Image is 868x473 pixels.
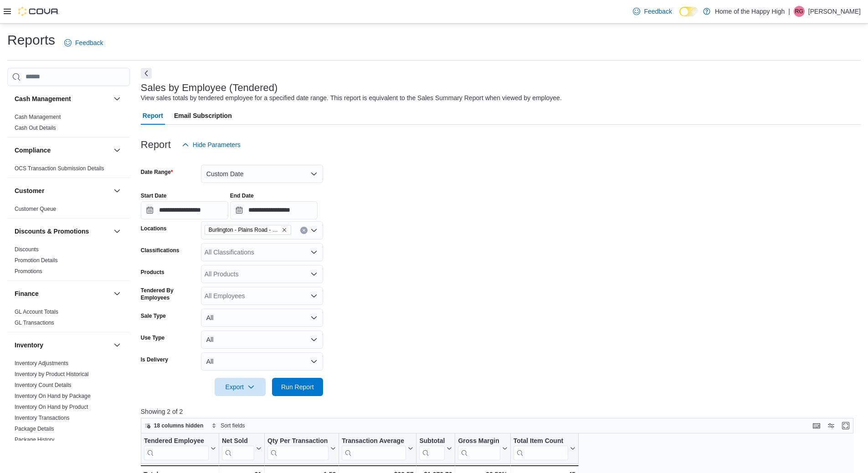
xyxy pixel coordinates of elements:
button: Inventory [15,341,110,350]
a: Feedback [629,2,675,20]
div: Customer [7,203,130,218]
span: Export [220,378,260,396]
span: Cash Management [15,113,61,121]
label: Is Delivery [141,356,168,363]
button: Discounts & Promotions [15,227,110,236]
button: Customer [112,185,123,196]
span: Promotions [15,268,42,275]
button: Finance [112,288,123,299]
span: OCS Transaction Submission Details [15,165,104,172]
p: [PERSON_NAME] [808,6,861,17]
h3: Sales by Employee (Tendered) [141,82,278,93]
a: Package Details [15,426,54,432]
button: Inventory [112,340,123,351]
button: Cash Management [112,93,123,104]
button: Compliance [15,146,110,155]
span: Package Details [15,425,54,432]
button: Open list of options [310,292,318,300]
button: Tendered Employee [144,437,216,460]
h3: Discounts & Promotions [15,227,89,236]
button: Net Sold [222,437,262,460]
label: Date Range [141,168,173,176]
span: Burlington - Plains Road - Friendly Stranger [205,225,291,235]
button: Open list of options [310,249,318,256]
div: View sales totals by tendered employee for a specified date range. This report is equivalent to t... [141,93,562,103]
input: Dark Mode [679,7,699,16]
span: Feedback [75,38,103,47]
div: Tendered Employee [144,437,209,446]
span: Hide Parameters [193,140,241,149]
span: RG [795,6,803,17]
h3: Cash Management [15,94,71,103]
a: Inventory by Product Historical [15,371,89,377]
div: Qty Per Transaction [267,437,329,446]
button: Sort fields [208,420,248,431]
button: Subtotal [419,437,452,460]
div: Subtotal [419,437,445,460]
button: Run Report [272,378,323,396]
h1: Reports [7,31,55,49]
label: Tendered By Employees [141,287,197,301]
input: Press the down key to open a popover containing a calendar. [230,201,318,219]
span: Inventory Transactions [15,414,70,422]
div: Discounts & Promotions [7,244,130,280]
span: Package History [15,436,54,443]
label: End Date [230,192,254,199]
div: Qty Per Transaction [267,437,329,460]
span: GL Account Totals [15,308,58,315]
span: Email Subscription [174,107,232,125]
h3: Finance [15,289,39,298]
button: Compliance [112,145,123,156]
button: Finance [15,289,110,298]
a: Promotions [15,268,42,275]
button: Next [141,68,152,79]
div: Transaction Average [342,437,406,446]
div: Total Item Count [513,437,568,460]
span: Inventory Count Details [15,381,72,389]
span: GL Transactions [15,319,54,326]
button: Open list of options [310,270,318,278]
button: All [201,352,323,371]
button: Cash Management [15,94,110,103]
span: Dark Mode [679,16,680,17]
span: Cash Out Details [15,124,56,132]
span: Customer Queue [15,205,56,213]
a: Cash Management [15,114,61,120]
h3: Inventory [15,341,43,350]
label: Products [141,269,164,276]
div: Subtotal [419,437,445,446]
label: Start Date [141,192,167,199]
div: Finance [7,306,130,332]
a: Discounts [15,246,39,253]
div: Cash Management [7,112,130,137]
div: Compliance [7,163,130,178]
div: Net Sold [222,437,254,446]
div: Gross Margin [458,437,500,446]
button: Custom Date [201,165,323,183]
p: Showing 2 of 2 [141,407,861,416]
a: Inventory On Hand by Package [15,393,91,399]
span: Discounts [15,246,39,253]
h3: Customer [15,186,44,195]
label: Classifications [141,247,180,254]
span: Burlington - Plains Road - Friendly Stranger [209,225,280,234]
button: Discounts & Promotions [112,226,123,237]
button: Remove Burlington - Plains Road - Friendly Stranger from selection in this group [282,227,287,233]
button: All [201,309,323,327]
span: Sort fields [221,422,245,429]
a: Promotion Details [15,257,58,264]
label: Use Type [141,334,164,341]
div: Tendered Employee [144,437,209,460]
a: GL Transactions [15,320,54,326]
div: Net Sold [222,437,254,460]
button: Qty Per Transaction [267,437,336,460]
p: Home of the Happy High [715,6,785,17]
button: Hide Parameters [178,136,244,154]
span: Run Report [281,382,314,392]
span: Inventory On Hand by Package [15,392,91,400]
img: Cova [18,7,59,16]
div: Gross Margin [458,437,500,460]
a: Inventory On Hand by Product [15,404,88,410]
label: Sale Type [141,312,166,320]
span: 18 columns hidden [154,422,204,429]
